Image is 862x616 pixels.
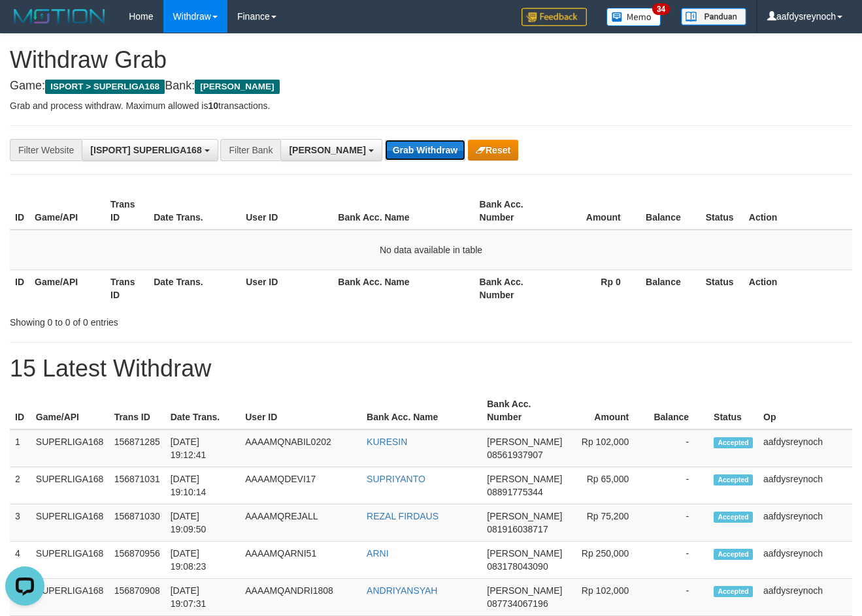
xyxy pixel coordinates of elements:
[109,579,165,616] td: 156870908
[701,269,744,307] th: Status
[165,504,240,542] td: [DATE] 19:09:50
[220,139,280,161] div: Filter Bank
[31,429,109,467] td: SUPERLIGA168
[708,392,758,429] th: Status
[165,392,240,429] th: Date Trans.
[109,542,165,579] td: 156870956
[681,8,746,25] img: panduan.png
[90,145,201,155] span: [ISPORT] SUPERLIGA168
[29,192,105,230] th: Game/API
[385,140,465,161] button: Grab Withdraw
[289,145,365,155] span: [PERSON_NAME]
[744,269,852,307] th: Action
[165,579,240,616] td: [DATE] 19:07:31
[10,7,109,26] img: MOTION_logo.png
[195,80,279,94] span: [PERSON_NAME]
[758,542,852,579] td: aafdysreynoch
[714,437,753,448] span: Accepted
[10,47,852,73] h1: Withdraw Grab
[648,504,708,542] td: -
[240,392,361,429] th: User ID
[29,269,105,307] th: Game/API
[105,192,148,230] th: Trans ID
[109,392,165,429] th: Trans ID
[701,192,744,230] th: Status
[487,511,562,521] span: [PERSON_NAME]
[10,356,852,382] h1: 15 Latest Withdraw
[648,542,708,579] td: -
[468,140,518,161] button: Reset
[487,474,562,484] span: [PERSON_NAME]
[640,192,701,230] th: Balance
[367,437,407,447] a: KURESIN
[280,139,382,161] button: [PERSON_NAME]
[367,548,388,559] a: ARNI
[10,392,31,429] th: ID
[10,467,31,504] td: 2
[148,269,240,307] th: Date Trans.
[367,585,437,596] a: ANDRIYANSYAH
[31,542,109,579] td: SUPERLIGA168
[5,5,44,44] button: Open LiveChat chat widget
[482,392,567,429] th: Bank Acc. Number
[487,487,543,497] span: Copy 08891775344 to clipboard
[714,586,753,597] span: Accepted
[240,504,361,542] td: AAAAMQREJALL
[522,8,587,26] img: Feedback.jpg
[10,311,350,329] div: Showing 0 to 0 of 0 entries
[648,429,708,467] td: -
[240,269,333,307] th: User ID
[10,429,31,467] td: 1
[10,230,852,270] td: No data available in table
[208,100,218,111] strong: 10
[109,504,165,542] td: 156871030
[648,392,708,429] th: Balance
[10,269,29,307] th: ID
[240,542,361,579] td: AAAAMQARNI51
[487,548,562,559] span: [PERSON_NAME]
[550,269,640,307] th: Rp 0
[333,192,474,230] th: Bank Acc. Name
[567,504,648,542] td: Rp 75,200
[758,579,852,616] td: aafdysreynoch
[31,467,109,504] td: SUPERLIGA168
[567,579,648,616] td: Rp 102,000
[10,139,82,161] div: Filter Website
[82,139,218,161] button: [ISPORT] SUPERLIGA168
[487,450,543,460] span: Copy 08561937907 to clipboard
[487,524,548,534] span: Copy 081916038717 to clipboard
[240,467,361,504] td: AAAAMQDEVI17
[567,392,648,429] th: Amount
[333,269,474,307] th: Bank Acc. Name
[240,429,361,467] td: AAAAMQNABIL0202
[165,467,240,504] td: [DATE] 19:10:14
[240,192,333,230] th: User ID
[109,467,165,504] td: 156871031
[474,269,550,307] th: Bank Acc. Number
[367,474,425,484] a: SUPRIYANTO
[714,512,753,523] span: Accepted
[744,192,852,230] th: Action
[758,429,852,467] td: aafdysreynoch
[487,561,548,572] span: Copy 083178043090 to clipboard
[31,392,109,429] th: Game/API
[567,429,648,467] td: Rp 102,000
[10,80,852,93] h4: Game: Bank:
[10,542,31,579] td: 4
[758,392,852,429] th: Op
[31,579,109,616] td: SUPERLIGA168
[714,474,753,485] span: Accepted
[648,579,708,616] td: -
[487,437,562,447] span: [PERSON_NAME]
[648,467,708,504] td: -
[10,99,852,112] p: Grab and process withdraw. Maximum allowed is transactions.
[165,542,240,579] td: [DATE] 19:08:23
[367,511,439,521] a: REZAL FIRDAUS
[148,192,240,230] th: Date Trans.
[31,504,109,542] td: SUPERLIGA168
[10,192,29,230] th: ID
[109,429,165,467] td: 156871285
[758,504,852,542] td: aafdysreynoch
[105,269,148,307] th: Trans ID
[567,467,648,504] td: Rp 65,000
